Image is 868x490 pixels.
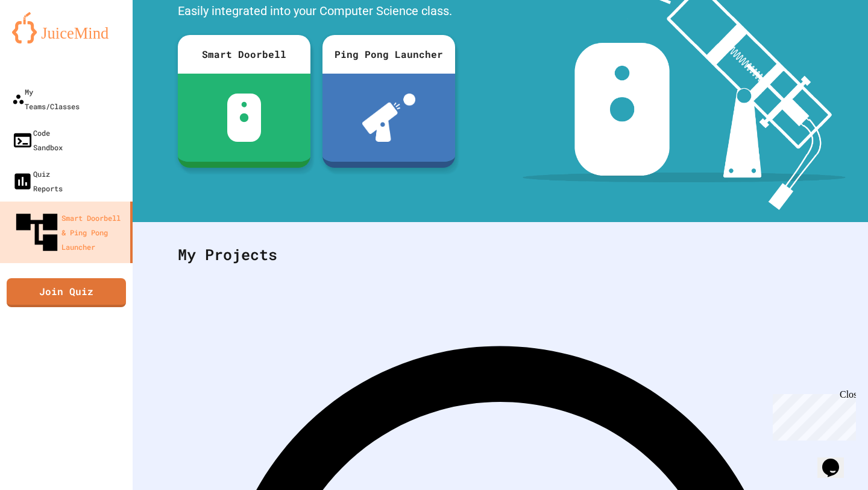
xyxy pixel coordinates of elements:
[322,35,455,74] div: Ping Pong Launcher
[12,12,121,43] img: logo-orange.svg
[12,84,80,113] div: My Teams/Classes
[178,35,310,74] div: Smart Doorbell
[768,389,856,441] iframe: chat widget
[7,278,126,307] a: Join Quiz
[817,442,856,478] iframe: chat widget
[5,5,83,77] div: Chat with us now!Close
[362,94,416,142] img: ppl-with-ball.png
[12,167,63,196] div: Quiz Reports
[12,208,125,257] div: Smart Doorbell & Ping Pong Launcher
[227,94,262,142] img: sdb-white.svg
[12,126,63,154] div: Code Sandbox
[166,231,835,278] div: My Projects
